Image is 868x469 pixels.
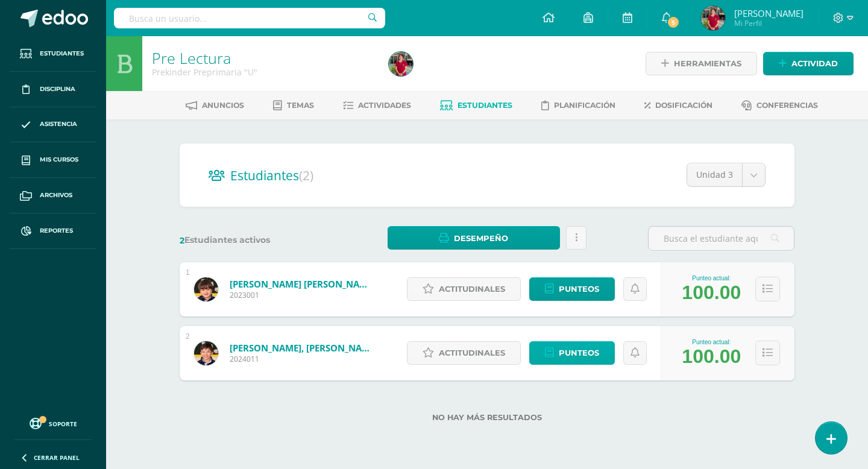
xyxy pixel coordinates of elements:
[407,341,521,365] a: Actitudinales
[358,101,411,110] span: Actividades
[388,226,559,250] a: Desempeño
[194,277,218,301] img: 7053ac3b405f9f1a5180156ecd1ed60e.png
[667,16,680,29] span: 5
[299,167,313,184] span: (2)
[40,49,84,58] span: Estudiantes
[682,339,741,345] div: Punteo actual:
[40,226,73,236] span: Reportes
[646,52,757,75] a: Herramientas
[389,52,413,76] img: ca5a5a9677dd446ab467438bb47c19de.png
[34,453,80,462] span: Cerrar panel
[180,235,184,246] span: 2
[741,96,818,115] a: Conferencias
[439,278,505,300] span: Actitudinales
[230,278,374,290] a: [PERSON_NAME] [PERSON_NAME]
[756,101,818,110] span: Conferencias
[439,342,505,364] span: Actitudinales
[230,290,374,300] span: 2023001
[791,52,838,75] span: Actividad
[230,354,374,364] span: 2024011
[152,66,374,78] div: Prekinder Preprimaria 'U'
[529,277,615,301] a: Punteos
[287,101,314,110] span: Temas
[454,227,508,250] span: Desempeño
[734,7,804,19] span: [PERSON_NAME]
[180,413,794,422] label: No hay más resultados
[152,48,231,68] a: Pre Lectura
[682,282,741,304] div: 100.00
[202,101,244,110] span: Anuncios
[649,227,794,250] input: Busca el estudiante aquí...
[529,341,615,365] a: Punteos
[440,96,512,115] a: Estudiantes
[644,96,712,115] a: Dosificación
[180,234,326,246] label: Estudiantes activos
[687,163,765,186] a: Unidad 3
[407,277,521,301] a: Actitudinales
[273,96,314,115] a: Temas
[186,268,190,277] div: 1
[230,342,374,354] a: [PERSON_NAME], [PERSON_NAME]
[701,6,725,30] img: ca5a5a9677dd446ab467438bb47c19de.png
[10,142,96,178] a: Mis cursos
[674,52,741,75] span: Herramientas
[734,18,804,28] span: Mi Perfil
[186,332,190,341] div: 2
[40,84,75,94] span: Disciplina
[458,101,512,110] span: Estudiantes
[763,52,854,75] a: Actividad
[559,278,599,300] span: Punteos
[10,213,96,249] a: Reportes
[343,96,411,115] a: Actividades
[10,107,96,143] a: Asistencia
[40,190,72,200] span: Archivos
[10,72,96,107] a: Disciplina
[10,36,96,72] a: Estudiantes
[114,8,385,28] input: Busca un usuario...
[655,101,712,110] span: Dosificación
[682,345,741,368] div: 100.00
[682,275,741,282] div: Punteo actual:
[186,96,244,115] a: Anuncios
[40,155,78,165] span: Mis cursos
[541,96,615,115] a: Planificación
[696,163,733,186] span: Unidad 3
[10,178,96,213] a: Archivos
[554,101,615,110] span: Planificación
[49,420,77,428] span: Soporte
[230,167,313,184] span: Estudiantes
[559,342,599,364] span: Punteos
[14,415,92,431] a: Soporte
[40,119,77,129] span: Asistencia
[194,341,218,365] img: 5444581f406961002cdff2fc4fcc0841.png
[152,49,374,66] h1: Pre Lectura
